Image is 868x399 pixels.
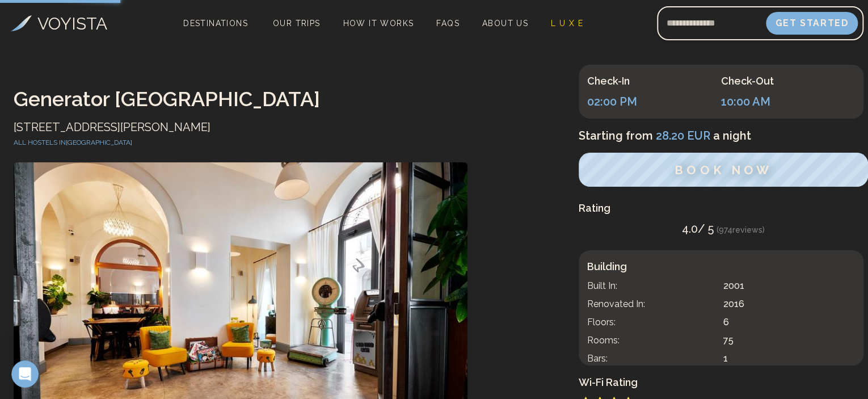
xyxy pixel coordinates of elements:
a: FAQs [432,15,464,31]
span: BOOK NOW [675,163,772,177]
p: Renovated In: [587,297,719,311]
p: Check-Out [721,73,855,89]
p: 2016 [723,297,855,311]
span: FAQs [436,19,460,28]
p: 4.0 / 5 [579,221,868,237]
a: VOYISTA [11,11,107,36]
h3: Building [587,259,855,275]
h3: Rating [579,200,868,216]
a: About Us [478,15,533,31]
img: Voyista Logo [11,15,32,31]
h1: Generator [GEOGRAPHIC_DATA] [14,87,565,110]
span: ( 974 reviews) [717,225,765,234]
a: L U X E [546,15,588,31]
p: Built In: [587,279,719,293]
a: BOOK NOW [579,166,868,177]
button: Get Started [766,12,858,35]
h4: Starting from a night [579,128,868,144]
p: Rooms: [587,334,719,347]
iframe: Intercom live chat [11,360,39,388]
p: Check-In [587,73,721,89]
p: 02:00 PM [587,94,721,110]
p: 2001 [723,279,855,293]
a: How It Works [338,15,418,31]
p: 75 [723,334,855,347]
span: Our Trips [273,19,321,28]
p: Floors: [587,316,719,329]
p: 1 [723,352,855,366]
span: About Us [482,19,528,28]
span: L U X E [551,19,583,28]
h3: VOYISTA [37,11,107,36]
p: 10:00 AM [721,94,855,110]
p: [STREET_ADDRESS][PERSON_NAME] [14,119,565,135]
span: How It Works [343,19,414,28]
h3: Wi-Fi Rating [579,375,868,390]
input: Email address [657,10,766,37]
p: Bars: [587,352,719,366]
span: 28.20 EUR [653,129,713,142]
p: 6 [723,316,855,329]
a: All hostels in[GEOGRAPHIC_DATA] [14,138,132,146]
button: BOOK NOW [579,153,868,187]
a: Our Trips [268,15,325,31]
span: Destinations [179,14,252,48]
